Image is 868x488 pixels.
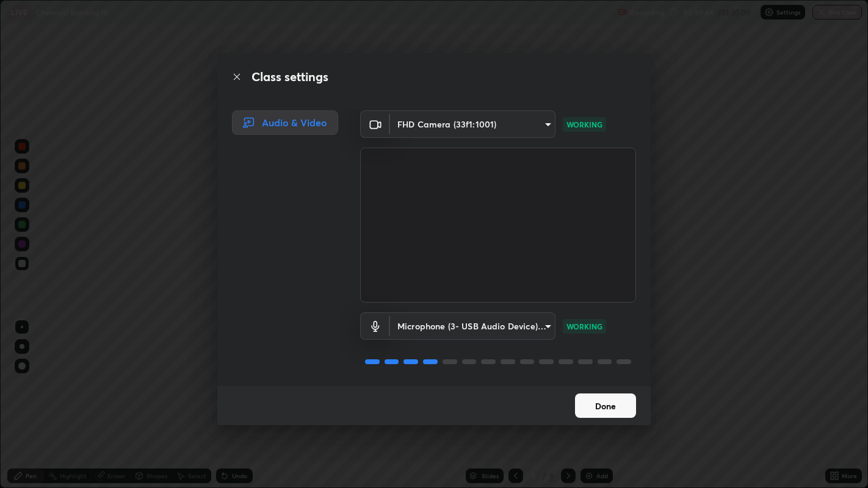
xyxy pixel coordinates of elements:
[232,110,338,135] div: Audio & Video
[566,119,602,130] p: WORKING
[390,312,555,340] div: FHD Camera (33f1:1001)
[390,110,555,138] div: FHD Camera (33f1:1001)
[566,321,602,332] p: WORKING
[575,393,636,418] button: Done
[251,68,328,86] h2: Class settings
